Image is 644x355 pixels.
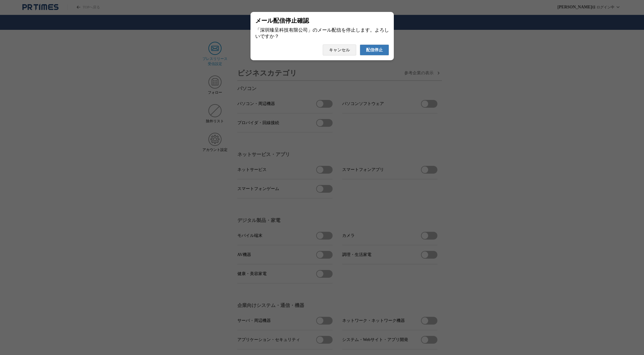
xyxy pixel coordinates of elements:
[329,47,350,53] span: キャンセル
[366,47,383,53] span: 配信停止
[255,27,389,40] div: 「深圳臻呈科技有限公司」のメール配信を停止します。よろしいですか？
[323,44,356,55] button: キャンセル
[255,17,309,25] span: メール配信停止確認
[360,44,389,55] button: 配信停止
